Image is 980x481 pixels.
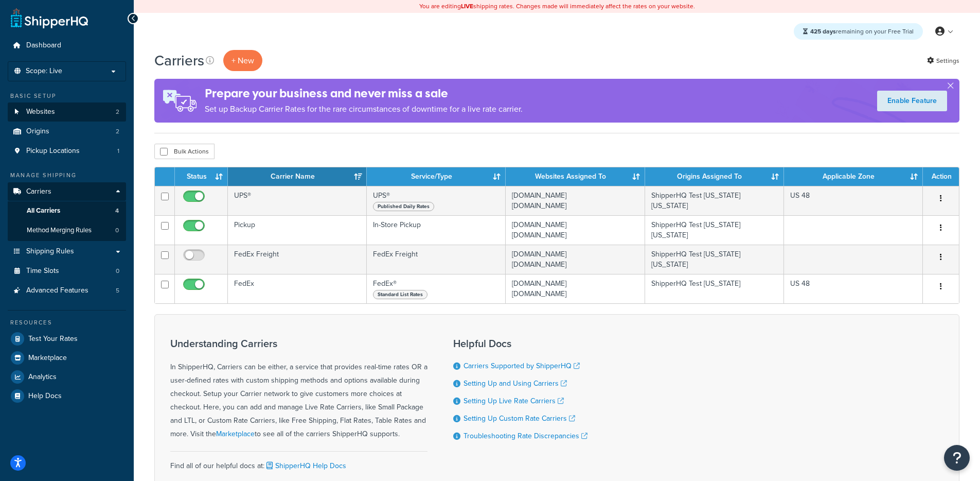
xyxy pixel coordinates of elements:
[8,182,126,201] a: Carriers
[877,91,947,111] a: Enable Feature
[8,281,126,300] li: Advanced Features
[228,215,367,245] td: Pickup
[8,242,126,261] a: Shipping Rules
[8,221,126,240] li: Method Merging Rules
[8,281,126,300] a: Advanced Features 5
[506,186,645,215] td: [DOMAIN_NAME] [DOMAIN_NAME]
[645,167,784,186] th: Origins Assigned To: activate to sort column ascending
[154,79,205,123] img: ad-rules-rateshop-fe6ec290ccb7230408bd80ed9643f0289d75e0ffd9eb532fc0e269fcd187b520.png
[8,318,126,327] div: Resources
[26,108,55,116] span: Websites
[8,262,126,281] a: Time Slots 0
[464,396,564,406] a: Setting Up Live Rate Carriers
[810,27,836,36] strong: 425 days
[228,186,367,215] td: UPS®
[8,92,126,100] div: Basic Setup
[784,186,923,215] td: US 48
[367,274,506,303] td: FedEx®
[26,127,49,136] span: Origins
[8,122,126,141] li: Origins
[228,245,367,274] td: FedEx Freight
[154,144,215,159] button: Bulk Actions
[28,392,62,401] span: Help Docs
[464,360,580,371] a: Carriers Supported by ShipperHQ
[154,50,204,71] h1: Carriers
[228,167,367,186] th: Carrier Name: activate to sort column ascending
[26,67,62,76] span: Scope: Live
[8,171,126,180] div: Manage Shipping
[228,274,367,303] td: FedEx
[506,215,645,245] td: [DOMAIN_NAME] [DOMAIN_NAME]
[8,36,126,55] a: Dashboard
[367,167,506,186] th: Service/Type: activate to sort column ascending
[8,349,126,367] a: Marketplace
[464,431,587,441] a: Troubleshooting Rate Discrepancies
[8,387,126,405] a: Help Docs
[116,108,119,116] span: 2
[223,50,262,71] button: + New
[453,338,587,349] h3: Helpful Docs
[27,226,92,235] span: Method Merging Rules
[8,330,126,348] a: Test Your Rates
[373,202,434,211] span: Published Daily Rates
[784,167,923,186] th: Applicable Zone: activate to sort column ascending
[8,182,126,241] li: Carriers
[8,201,126,220] a: All Carriers 4
[205,85,523,102] h4: Prepare your business and never miss a sale
[116,267,119,276] span: 0
[170,338,427,441] div: In ShipperHQ, Carriers can be either, a service that provides real-time rates OR a user-defined r...
[26,187,51,196] span: Carriers
[8,221,126,240] a: Method Merging Rules 0
[115,207,119,215] span: 4
[116,127,119,136] span: 2
[170,338,427,349] h3: Understanding Carriers
[367,245,506,274] td: FedEx Freight
[8,102,126,122] a: Websites 2
[26,41,61,50] span: Dashboard
[784,274,923,303] td: US 48
[216,428,255,439] a: Marketplace
[8,142,126,161] li: Pickup Locations
[8,201,126,220] li: All Carriers
[8,142,126,161] a: Pickup Locations 1
[117,147,119,156] span: 1
[506,274,645,303] td: [DOMAIN_NAME] [DOMAIN_NAME]
[645,215,784,245] td: ShipperHQ Test [US_STATE] [US_STATE]
[8,102,126,122] li: Websites
[8,262,126,281] li: Time Slots
[794,23,923,40] div: remaining on your Free Trial
[461,2,473,11] b: LIVE
[8,368,126,386] a: Analytics
[373,290,427,299] span: Standard List Rates
[923,167,959,186] th: Action
[506,245,645,274] td: [DOMAIN_NAME] [DOMAIN_NAME]
[645,245,784,274] td: ShipperHQ Test [US_STATE] [US_STATE]
[11,8,88,28] a: ShipperHQ Home
[28,335,78,343] span: Test Your Rates
[506,167,645,186] th: Websites Assigned To: activate to sort column ascending
[26,147,80,156] span: Pickup Locations
[26,247,74,256] span: Shipping Rules
[26,286,88,295] span: Advanced Features
[927,54,959,68] a: Settings
[944,445,970,471] button: Open Resource Center
[645,186,784,215] td: ShipperHQ Test [US_STATE] [US_STATE]
[170,451,427,473] div: Find all of our helpful docs at:
[464,413,575,424] a: Setting Up Custom Rate Carriers
[205,102,523,116] p: Set up Backup Carrier Rates for the rare circumstances of downtime for a live rate carrier.
[116,286,119,295] span: 5
[27,207,60,215] span: All Carriers
[26,267,59,276] span: Time Slots
[28,373,57,382] span: Analytics
[115,226,119,235] span: 0
[175,167,228,186] th: Status: activate to sort column ascending
[367,215,506,245] td: In-Store Pickup
[367,186,506,215] td: UPS®
[645,274,784,303] td: ShipperHQ Test [US_STATE]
